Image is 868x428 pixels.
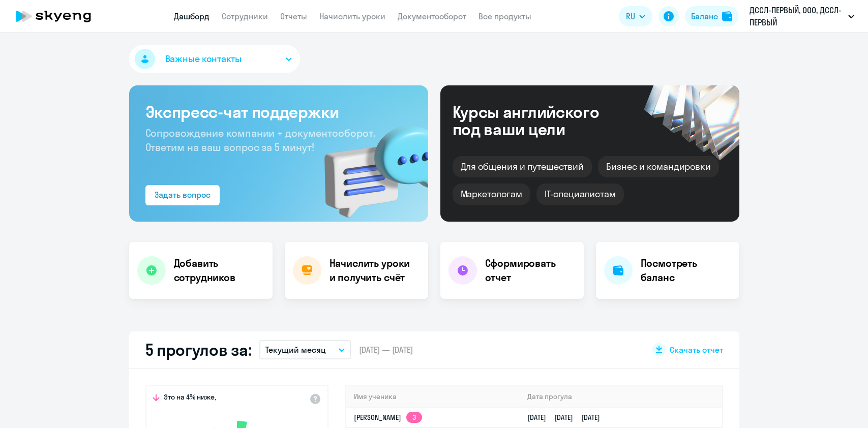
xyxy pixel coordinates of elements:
span: [DATE] — [DATE] [359,344,413,355]
button: Задать вопрос [145,185,220,205]
p: ДССЛ-ПЕРВЫЙ, ООО, ДССЛ-ПЕРВЫЙ [750,4,844,28]
button: Важные контакты [129,45,300,73]
a: Начислить уроки [319,11,385,21]
div: Курсы английского под ваши цели [453,103,626,138]
a: [PERSON_NAME]3 [354,413,422,422]
button: RU [619,6,652,26]
div: Бизнес и командировки [598,156,719,177]
span: Сопровождение компании + документооборот. Ответим на ваш вопрос за 5 минут! [145,127,375,154]
div: Для общения и путешествий [453,156,592,177]
img: bg-img [310,107,428,222]
div: Баланс [691,10,718,22]
a: Отчеты [280,11,307,21]
span: Важные контакты [165,52,242,66]
h4: Добавить сотрудников [174,256,264,285]
h4: Сформировать отчет [485,256,576,285]
span: Это на 4% ниже, [164,392,216,405]
th: Имя ученика [346,386,520,407]
button: Текущий месяц [259,340,351,359]
img: balance [722,11,732,21]
h4: Посмотреть баланс [641,256,731,285]
a: [DATE][DATE][DATE] [527,413,608,422]
th: Дата прогула [519,386,722,407]
div: Задать вопрос [155,189,211,201]
span: RU [626,10,635,22]
app-skyeng-badge: 3 [406,412,422,423]
div: Маркетологам [453,184,530,205]
a: Все продукты [478,11,531,21]
a: Сотрудники [222,11,268,21]
div: IT-специалистам [536,184,624,205]
a: Дашборд [174,11,209,21]
h4: Начислить уроки и получить счёт [330,256,418,285]
button: ДССЛ-ПЕРВЫЙ, ООО, ДССЛ-ПЕРВЫЙ [744,4,859,28]
button: Балансbalance [685,6,738,26]
p: Текущий месяц [265,344,326,356]
span: Скачать отчет [670,344,723,355]
a: Документооборот [398,11,466,21]
h3: Экспресс-чат поддержки [145,102,412,122]
h2: 5 прогулов за: [145,340,252,360]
